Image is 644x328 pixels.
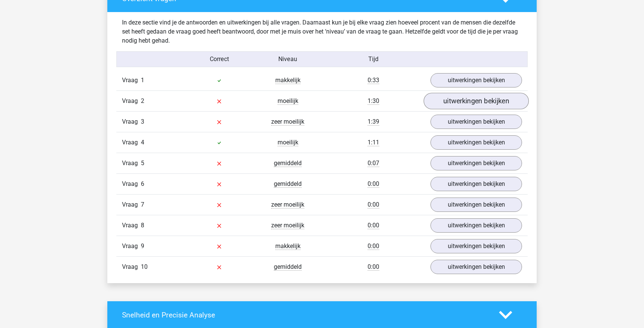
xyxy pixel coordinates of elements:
div: In deze sectie vind je de antwoorden en uitwerkingen bij alle vragen. Daarnaast kun je bij elke v... [116,18,528,45]
span: gemiddeld [274,263,302,271]
span: Vraag [122,242,141,251]
span: moeilijk [278,139,298,146]
span: Vraag [122,76,141,85]
span: gemiddeld [274,159,302,167]
span: moeilijk [278,97,298,105]
a: uitwerkingen bekijken [430,260,522,274]
span: 9 [141,242,144,250]
span: gemiddeld [274,180,302,188]
span: Vraag [122,159,141,168]
span: makkelijk [275,77,301,84]
a: uitwerkingen bekijken [430,115,522,129]
a: uitwerkingen bekijken [430,135,522,150]
div: Correct [185,55,254,64]
span: 2 [141,97,144,104]
span: 1 [141,77,144,84]
h4: Snelheid en Precisie Analyse [122,311,488,319]
span: 6 [141,180,144,187]
a: uitwerkingen bekijken [430,198,522,212]
div: Niveau [253,55,322,64]
span: 3 [141,118,144,125]
span: zeer moeilijk [271,201,304,208]
a: uitwerkingen bekijken [430,156,522,170]
span: Vraag [122,200,141,209]
span: 0:07 [368,159,379,167]
span: 0:00 [368,201,379,208]
span: zeer moeilijk [271,222,304,229]
span: Vraag [122,117,141,126]
span: 4 [141,139,144,146]
span: 10 [141,263,148,270]
a: uitwerkingen bekijken [430,218,522,233]
span: 8 [141,222,144,229]
span: 1:39 [368,118,379,126]
span: 0:00 [368,263,379,271]
span: 1:11 [368,139,379,146]
span: 0:00 [368,242,379,250]
span: Vraag [122,221,141,230]
span: 5 [141,159,144,167]
span: makkelijk [275,242,301,250]
a: uitwerkingen bekijken [430,73,522,87]
span: Vraag [122,97,141,106]
span: 0:33 [368,77,379,84]
div: Tijd [322,55,425,64]
span: Vraag [122,179,141,189]
span: 0:00 [368,180,379,188]
span: 0:00 [368,222,379,229]
span: Vraag [122,262,141,271]
span: zeer moeilijk [271,118,304,126]
span: 1:30 [368,97,379,105]
a: uitwerkingen bekijken [424,93,529,109]
span: 7 [141,201,144,208]
span: Vraag [122,138,141,147]
a: uitwerkingen bekijken [430,239,522,253]
a: uitwerkingen bekijken [430,177,522,191]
